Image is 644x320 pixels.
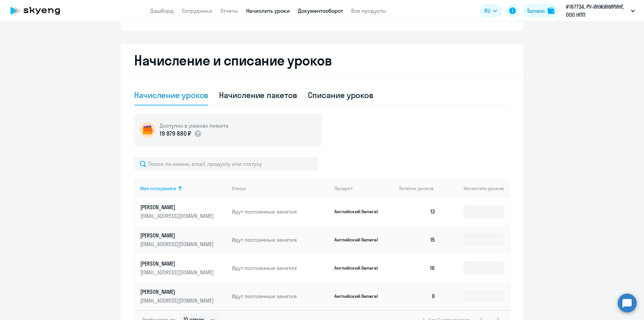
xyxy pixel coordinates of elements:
[480,4,502,17] button: RU
[334,185,394,191] div: Продукт
[140,232,215,239] p: [PERSON_NAME]
[140,260,226,276] a: [PERSON_NAME][EMAIL_ADDRESS][DOMAIN_NAME]
[308,90,374,100] div: Списание уроков
[441,179,509,197] th: Начислить уроков
[394,226,441,254] td: 15
[232,264,329,272] p: Идут постоянные занятия
[232,292,329,300] p: Идут постоянные занятия
[140,232,226,248] a: [PERSON_NAME][EMAIL_ADDRESS][DOMAIN_NAME]
[160,129,191,138] p: 19 879 880 ₽
[134,52,510,68] h2: Начисление и списание уроков
[298,7,343,14] a: Документооборот
[232,236,329,243] p: Идут постоянные занятия
[394,282,441,310] td: 9
[484,7,490,15] span: RU
[523,4,558,17] button: Балансbalance
[140,240,215,248] p: [EMAIL_ADDRESS][DOMAIN_NAME]
[140,185,226,191] div: Имя сотрудника
[334,237,385,243] p: Английский General
[140,288,215,295] p: [PERSON_NAME]
[246,7,290,14] a: Начислить уроки
[399,185,434,191] span: Остаток уроков
[140,297,215,304] p: [EMAIL_ADDRESS][DOMAIN_NAME]
[232,208,329,215] p: Идут постоянные занятия
[566,3,628,19] p: #167734, РУ-ИНЖИНИРИНГ, ООО НПП
[548,7,554,14] img: balance
[334,209,385,215] p: Английский General
[160,122,228,129] h5: Доступно в рамках лимита
[140,269,215,276] p: [EMAIL_ADDRESS][DOMAIN_NAME]
[219,90,297,100] div: Начисление пакетов
[394,197,441,226] td: 13
[334,185,353,191] div: Продукт
[134,90,208,100] div: Начисление уроков
[140,260,215,267] p: [PERSON_NAME]
[140,185,176,191] div: Имя сотрудника
[140,288,226,304] a: [PERSON_NAME][EMAIL_ADDRESS][DOMAIN_NAME]
[140,122,156,138] img: wallet-circle.png
[394,254,441,282] td: 16
[399,185,441,191] div: Остаток уроков
[134,157,318,171] input: Поиск по имени, email, продукту или статусу
[140,203,215,211] p: [PERSON_NAME]
[150,7,174,14] a: Дашборд
[351,7,386,14] a: Все продукты
[232,185,246,191] div: Статус
[334,293,385,299] p: Английский General
[140,203,226,220] a: [PERSON_NAME][EMAIL_ADDRESS][DOMAIN_NAME]
[334,265,385,271] p: Английский General
[562,3,638,19] button: #167734, РУ-ИНЖИНИРИНГ, ООО НПП
[220,7,238,14] a: Отчеты
[232,185,329,191] div: Статус
[140,212,215,220] p: [EMAIL_ADDRESS][DOMAIN_NAME]
[182,7,212,14] a: Сотрудники
[527,7,545,15] div: Баланс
